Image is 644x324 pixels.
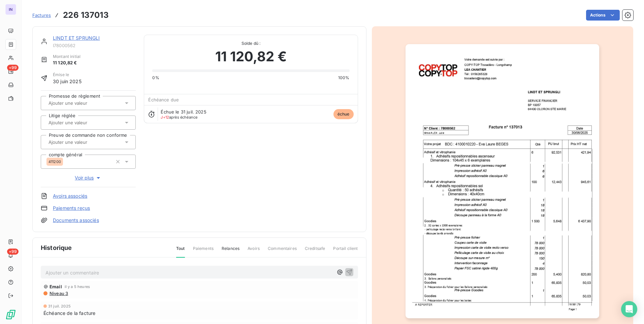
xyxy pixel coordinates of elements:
[222,246,239,257] span: Relances
[63,9,109,21] h3: 226 137013
[333,109,354,119] span: échue
[53,35,100,41] a: LINDT ET SPRUNGLI
[75,174,102,181] span: Voir plus
[53,60,80,66] span: 11 120,82 €
[161,115,197,119] span: après échéance
[48,139,116,145] input: Ajouter une valeur
[53,193,87,199] a: Avoirs associés
[53,217,99,224] a: Documents associés
[621,301,637,317] div: Open Intercom Messenger
[176,246,185,258] span: Tout
[53,72,82,78] span: Émise le
[5,309,16,320] img: Logo LeanPay
[50,284,62,289] span: Email
[5,66,16,77] a: +99
[7,65,19,71] span: +99
[32,12,51,19] a: Factures
[215,46,287,67] span: 11 120,82 €
[152,40,349,46] span: Solde dû :
[305,246,325,257] span: Creditsafe
[32,12,51,18] span: Factures
[193,246,214,257] span: Paiements
[5,4,16,15] div: IN
[53,78,82,85] span: 30 juin 2025
[49,160,61,164] span: 411200
[53,205,90,212] a: Paiements reçus
[333,246,358,257] span: Portail client
[48,120,116,126] input: Ajouter une valeur
[7,249,19,255] span: +99
[161,109,206,115] span: Échue le 31 juil. 2025
[53,54,80,60] span: Montant initial
[152,75,159,81] span: 0%
[148,97,179,102] span: Échéance due
[53,43,136,48] span: I78000562
[406,44,599,318] img: invoice_thumbnail
[248,246,260,257] span: Avoirs
[48,304,71,308] span: 31 juil. 2025
[161,115,169,120] span: J+12
[48,100,116,106] input: Ajouter une valeur
[65,285,90,289] span: il y a 5 heures
[43,310,95,317] span: Échéance de la facture
[41,174,136,182] button: Voir plus
[338,75,350,81] span: 100%
[49,291,68,296] span: Niveau 3
[586,10,620,21] button: Actions
[41,243,72,252] span: Historique
[268,246,297,257] span: Commentaires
